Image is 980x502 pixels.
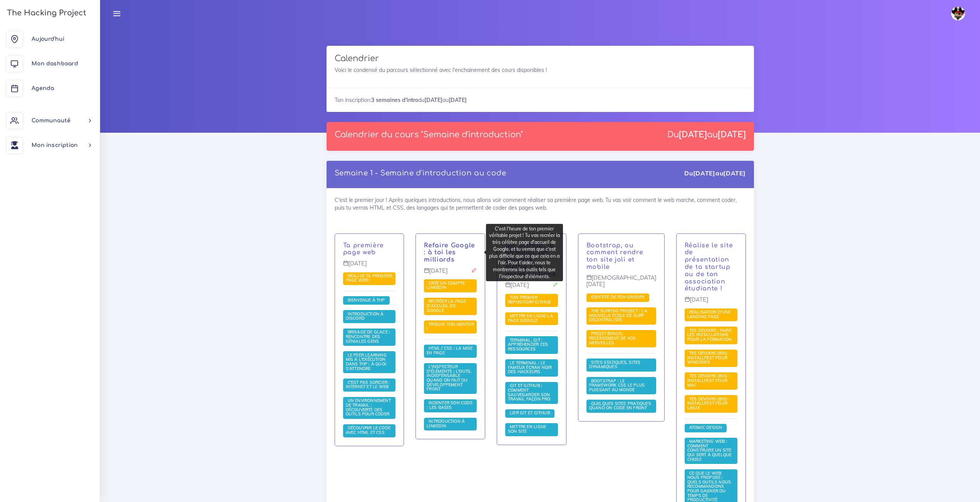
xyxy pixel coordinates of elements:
span: Sites statiques, sites dynamiques [589,360,641,370]
span: Marketing web : comment construire un site qui sert à quelque chose [687,439,732,462]
a: Mettre en ligne la page Google [508,314,553,324]
a: Le Peer learning mis à l'exécution dans THP : à quoi s'attendre [346,353,387,372]
strong: [DATE] [449,97,467,103]
span: Indenter son code : les bases [427,400,472,410]
span: Mon inscription [32,142,78,148]
strong: [DATE] [424,97,442,103]
span: Aujourd'hui [32,36,64,42]
a: Introduction à LinkedIn [427,419,465,429]
a: Ton premier repository GitHub [508,295,553,305]
span: L'inspecteur d'éléments : l'outil indispensable quand on fait du développement front [427,364,471,392]
span: Recréer la page d'accueil de Google [427,299,466,313]
span: C'est pas sorcier : internet et le web [346,380,391,390]
p: [DATE] [343,260,396,273]
div: Du au [684,169,745,178]
span: Mon dashboard [32,61,78,67]
p: [DEMOGRAPHIC_DATA][DATE] [586,275,656,294]
a: Créé un compte LinkedIn [427,281,465,291]
img: avatar [951,7,965,20]
div: Du au [667,130,746,140]
span: Tes devoirs : faire les installations pour la formation [687,328,734,342]
span: Créé un compte LinkedIn [427,280,465,290]
a: Indenter son code : les bases [427,400,472,410]
a: Refaire Google : à toi les milliards [424,242,475,264]
span: Agenda [32,85,54,91]
span: Trouve ton mentor ! [427,322,474,332]
p: Voici le condensé du parcours sélectionné avec l'enchainement des cours disponibles ! [335,66,746,74]
a: Lier Git et Github [508,410,552,416]
span: Mettre en ligne son site [508,424,546,434]
a: HTML / CSS : la mise en page [427,346,472,356]
a: Introduction à Discord [346,312,384,322]
p: [DATE] [685,297,737,309]
a: Découvrir le code avec HTML et CSS [346,425,391,435]
span: Découvrir le code avec HTML et CSS [346,425,391,435]
span: PROJET BONUS : recensement de vos merveilles [589,331,636,345]
strong: [DATE] [679,130,707,139]
span: Introduction à LinkedIn [427,419,465,429]
span: Git et GitHub : comment sauvegarder son travail façon pro [508,383,553,402]
p: Bootstrap, ou comment rendre ton site joli et mobile [586,242,656,271]
a: Bienvenue à THP [346,297,387,303]
p: [DATE] [505,282,558,294]
span: Tes devoirs (bis) : Installfest pour Linux [687,396,730,410]
div: C'est l'heure de ton premier véritable projet ! Tu vas recréer la très célèbre page d'accueil de ... [486,224,563,281]
span: Bootstrap : le framework CSS le plus puissant au monde [589,378,645,392]
a: Trouve ton mentor ! [427,322,474,332]
a: Brisage de glace : rencontre des géniales gens [346,330,390,344]
strong: [DATE] [718,130,746,139]
a: Mettre en ligne son site [508,424,546,434]
strong: 3 semaines d'intro [371,97,418,103]
a: L'inspecteur d'éléments : l'outil indispensable quand on fait du développement front [427,364,471,392]
div: Ton inscription: du au [327,88,754,112]
span: Un environnement de travail : découverte des outils pour coder [346,398,392,417]
span: Introduction à Discord [346,311,384,321]
span: Lier Git et Github [508,410,552,415]
span: The Surfing Project : la nouvelle école de surf décentralisée [589,308,647,322]
span: Tes devoirs (bis) : Installfest pour Windows [687,350,730,365]
strong: [DATE] [693,169,715,177]
h3: The Hacking Project [5,9,86,17]
a: Recréer la page d'accueil de Google [427,299,466,313]
span: Tes devoirs (bis) : Installfest pour MAC [687,373,730,387]
span: Communauté [32,118,70,123]
span: Brisage de glace : rencontre des géniales gens [346,329,390,344]
a: Un environnement de travail : découverte des outils pour coder [346,398,392,417]
span: Réalisation d'une landing page [687,309,731,319]
a: Réalise ta première page web ! [346,274,393,284]
strong: [DATE] [723,169,745,177]
span: Quelques sites pratiques quand on code en front [589,401,651,411]
span: Le Peer learning mis à l'exécution dans THP : à quoi s'attendre [346,352,387,371]
span: Réalise ta première page web ! [346,273,393,283]
p: Calendrier du cours "Semaine d'introduction" [335,130,523,140]
a: Terminal, Git : appréhender ces ressources [508,338,548,352]
span: Le terminal : le fameux écran noir des hackeurs [508,360,552,374]
a: C'est pas sorcier : internet et le web [346,380,391,390]
a: Semaine 1 - Semaine d'introduction au code [335,169,506,177]
span: Identité de ton groupe [589,294,647,300]
a: Ta première page web [343,242,384,256]
span: Atomic Design [687,425,724,430]
a: Le terminal : le fameux écran noir des hackeurs [508,360,552,375]
p: Réalise le site de présentation de ta startup ou de ton association étudiante ! [685,242,737,293]
h3: Calendrier [335,54,746,63]
a: Git et GitHub : comment sauvegarder son travail façon pro [508,383,553,402]
p: [DATE] [424,268,477,280]
span: Ton premier repository GitHub [508,295,553,305]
